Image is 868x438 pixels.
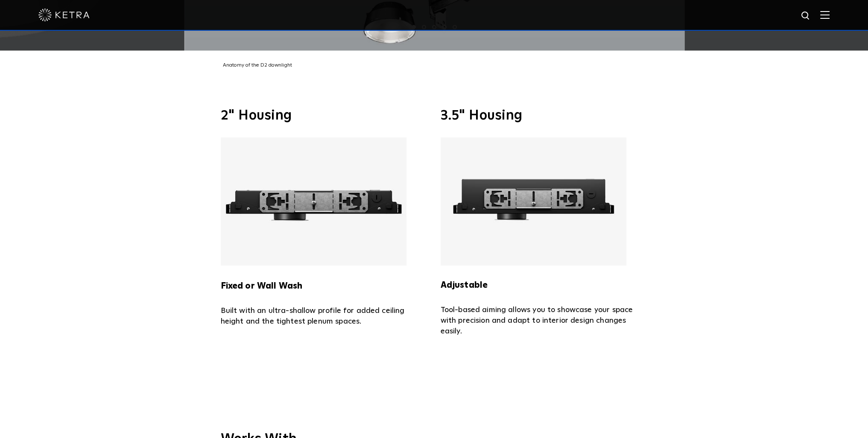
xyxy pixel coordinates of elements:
[441,305,648,337] p: Tool-based aiming allows you to showcase your space with precision and adapt to interior design c...
[221,137,406,266] img: Ketra 2" Fixed or Wall Wash Housing with an ultra slim profile
[221,109,428,123] h3: 2" Housing
[801,11,811,21] img: search icon
[820,11,830,19] img: Hamburger%20Nav.svg
[38,9,90,21] img: ketra-logo-2019-white
[441,109,648,123] h3: 3.5" Housing
[441,137,626,266] img: Ketra 3.5" Adjustable Housing with an ultra slim profile
[221,282,303,290] strong: Fixed or Wall Wash
[221,306,428,327] p: Built with an ultra-shallow profile for added ceiling height and the tightest plenum spaces.
[441,281,488,289] strong: Adjustable
[214,61,658,70] div: Anatomy of the D2 downlight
